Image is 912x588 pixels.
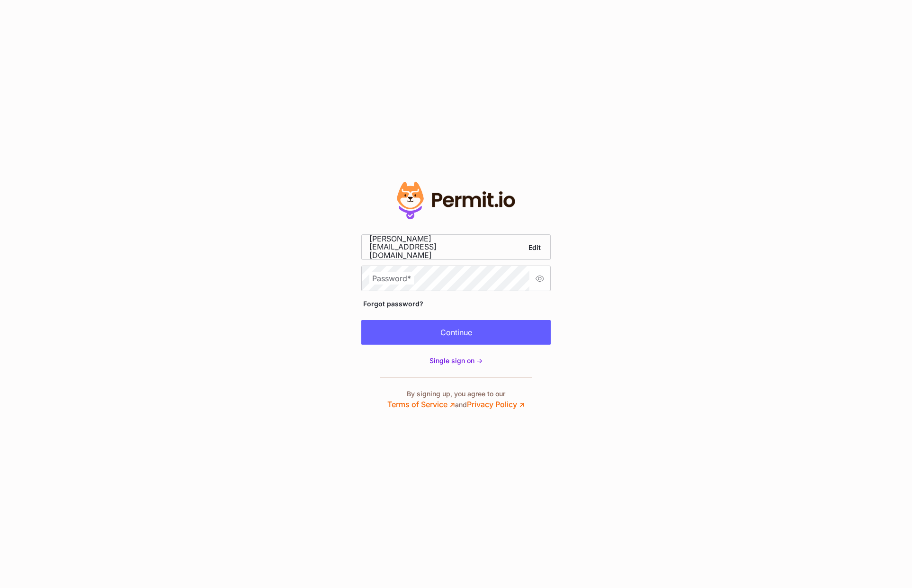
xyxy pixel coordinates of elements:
[361,298,425,310] a: Forgot password?
[361,320,551,345] button: Continue
[527,241,543,254] a: Edit email address
[467,400,525,409] a: Privacy Policy ↗
[429,356,483,365] span: Single sign on ->
[429,356,483,365] a: Single sign on ->
[387,400,455,409] a: Terms of Service ↗
[369,235,488,260] span: [PERSON_NAME][EMAIL_ADDRESS][DOMAIN_NAME]
[387,389,525,410] p: By signing up, you agree to our and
